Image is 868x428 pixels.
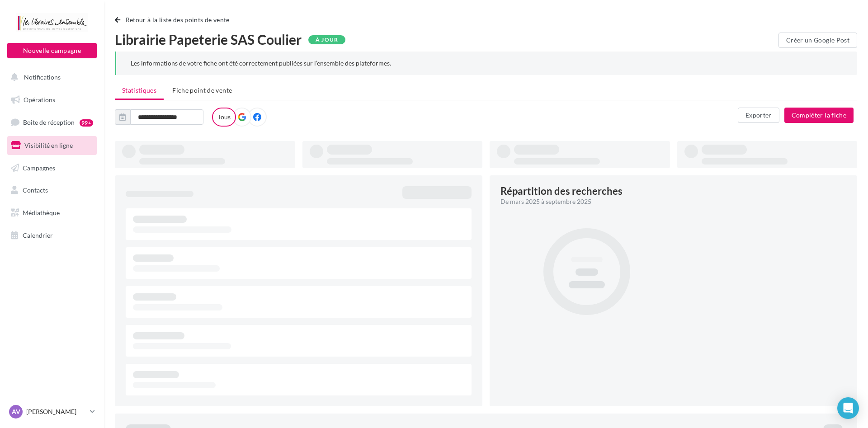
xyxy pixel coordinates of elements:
a: Contacts [5,181,99,200]
a: Opérations [5,90,99,109]
span: Boîte de réception [23,118,75,126]
div: Les informations de votre fiche ont été correctement publiées sur l’ensemble des plateformes. [131,59,843,68]
span: Retour à la liste des points de vente [126,16,230,24]
button: Exporter [738,108,779,123]
a: Médiathèque [5,203,99,222]
span: AV [12,407,20,416]
label: Tous [212,108,236,127]
div: 99+ [80,119,93,127]
span: Calendrier [23,231,53,239]
div: Répartition des recherches [500,186,623,196]
a: Visibilité en ligne [5,136,99,155]
span: Opérations [24,96,55,103]
span: Librairie Papeterie SAS Coulier [115,33,302,46]
a: Compléter la fiche [781,111,857,118]
span: Médiathèque [23,209,60,216]
span: Fiche point de vente [172,86,232,94]
div: Open Intercom Messenger [837,397,859,419]
button: Nouvelle campagne [7,43,97,58]
a: Campagnes [5,159,99,178]
button: Retour à la liste des points de vente [115,14,233,25]
a: Calendrier [5,226,99,245]
span: Campagnes [23,164,55,171]
button: Créer un Google Post [778,33,857,48]
span: Contacts [23,186,48,194]
button: Notifications [5,68,95,87]
button: Compléter la fiche [784,108,854,123]
span: Visibilité en ligne [24,141,73,149]
span: Notifications [24,73,61,81]
a: Boîte de réception99+ [5,113,99,132]
div: À jour [308,35,345,44]
p: [PERSON_NAME] [26,407,86,416]
a: AV [PERSON_NAME] [7,403,97,420]
div: De mars 2025 à septembre 2025 [500,197,839,206]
